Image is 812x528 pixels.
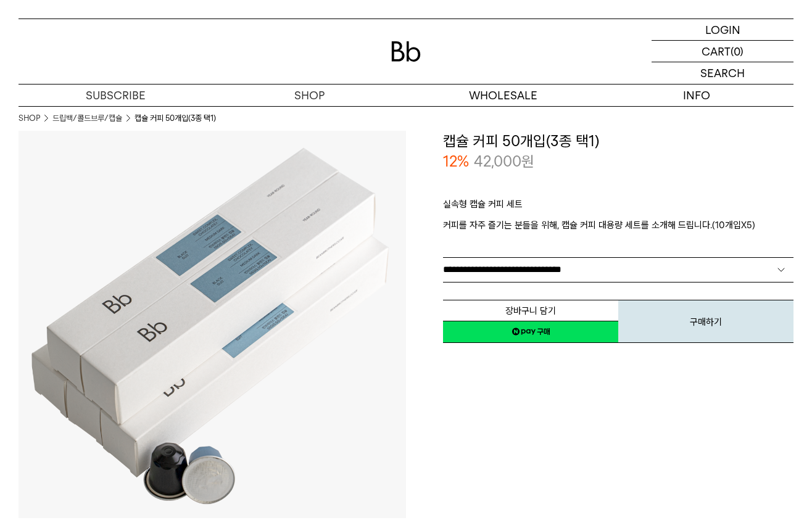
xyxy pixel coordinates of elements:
p: 실속형 캡슐 커피 세트 [443,197,793,218]
p: WHOLESALE [406,85,600,106]
button: 구매하기 [618,300,793,343]
a: SHOP [212,85,406,106]
span: 원 [521,152,534,170]
p: CART [702,41,731,62]
img: 로고 [391,41,421,62]
p: 12% [443,151,469,172]
button: 장바구니 담기 [443,300,618,321]
a: SUBSCRIBE [19,85,212,106]
p: (0) [731,41,744,62]
a: SHOP [19,112,40,125]
p: INFO [600,85,793,106]
p: 42,000 [474,151,534,172]
p: 커피를 자주 즐기는 분들을 위해, 캡슐 커피 대용량 세트를 소개해 드립니다.(10개입X5) [443,218,793,233]
a: CART (0) [652,41,793,62]
p: SEARCH [700,62,745,84]
a: 새창 [443,321,618,343]
h3: 캡슐 커피 50개입(3종 택1) [443,131,793,152]
a: 드립백/콜드브루/캡슐 [52,112,122,125]
a: LOGIN [652,19,793,41]
img: 캡슐 커피 50개입(3종 택1) [19,131,406,518]
li: 캡슐 커피 50개입(3종 택1) [135,112,216,125]
p: LOGIN [705,19,740,40]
